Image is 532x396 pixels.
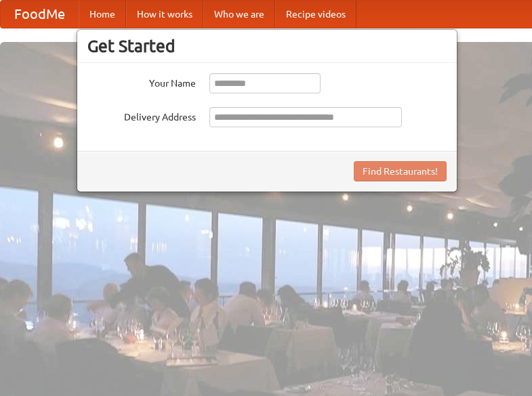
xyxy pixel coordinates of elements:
[87,36,447,56] h3: Get Started
[354,161,447,181] button: Find Restaurants!
[203,1,275,28] a: Who we are
[1,1,79,28] a: FoodMe
[87,107,196,124] label: Delivery Address
[79,1,126,28] a: Home
[87,73,196,90] label: Your Name
[275,1,356,28] a: Recipe videos
[126,1,203,28] a: How it works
